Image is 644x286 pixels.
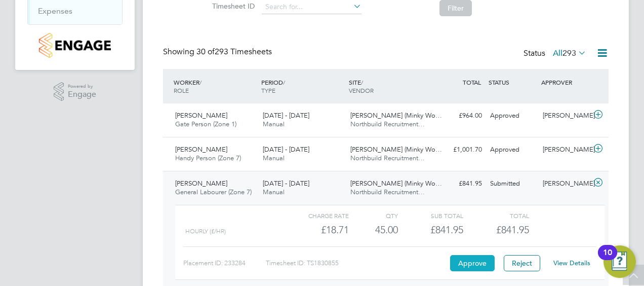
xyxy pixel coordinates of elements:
[350,111,442,120] span: [PERSON_NAME] (Minky Wo…
[524,47,588,61] div: Status
[263,145,309,154] span: [DATE] - [DATE]
[496,224,529,236] span: £841.95
[486,141,539,158] div: Approved
[346,73,434,99] div: SITE
[263,179,309,188] span: [DATE] - [DATE]
[433,141,486,158] div: £1,001.70
[199,78,202,86] span: /
[175,179,227,188] span: [PERSON_NAME]
[284,222,349,238] div: £18.71
[196,47,272,57] span: 293 Timesheets
[263,188,285,196] span: Manual
[350,179,442,188] span: [PERSON_NAME] (Minky Wo…
[175,154,241,162] span: Handy Person (Zone 7)
[361,78,363,86] span: /
[349,222,398,238] div: 45.00
[463,78,481,86] span: TOTAL
[398,222,463,238] div: £841.95
[539,141,591,158] div: [PERSON_NAME]
[284,209,349,222] div: Charge rate
[349,86,374,94] span: VENDOR
[68,90,96,99] span: Engage
[463,209,529,222] div: Total
[433,108,486,124] div: £964.00
[450,255,495,271] button: Approve
[39,33,110,58] img: countryside-properties-logo-retina.png
[259,73,346,99] div: PERIOD
[263,111,309,120] span: [DATE] - [DATE]
[175,188,252,196] span: General Labourer (Zone 7)
[68,82,96,91] span: Powered by
[486,175,539,192] div: Submitted
[433,175,486,192] div: £841.95
[183,255,266,271] div: Placement ID: 233284
[350,120,425,128] span: Northbuild Recruitment…
[553,259,590,267] a: View Details
[54,82,97,101] a: Powered byEngage
[562,48,576,58] span: 293
[539,108,591,124] div: [PERSON_NAME]
[163,47,274,57] div: Showing
[603,253,612,266] div: 10
[175,111,227,120] span: [PERSON_NAME]
[349,209,398,222] div: QTY
[486,73,539,91] div: STATUS
[175,120,236,128] span: Gate Person (Zone 1)
[539,175,591,192] div: [PERSON_NAME]
[263,120,285,128] span: Manual
[539,73,591,91] div: APPROVER
[486,108,539,124] div: Approved
[38,6,72,16] a: Expenses
[185,228,226,235] span: Hourly (£/HR)
[350,154,425,162] span: Northbuild Recruitment…
[171,73,259,99] div: WORKER
[196,47,215,57] span: 30 of
[175,145,227,154] span: [PERSON_NAME]
[553,48,586,58] label: All
[350,145,442,154] span: [PERSON_NAME] (Minky Wo…
[261,86,275,94] span: TYPE
[27,33,123,58] a: Go to home page
[350,188,425,196] span: Northbuild Recruitment…
[266,255,448,271] div: Timesheet ID: TS1830855
[263,154,285,162] span: Manual
[603,245,636,278] button: Open Resource Center, 10 new notifications
[209,2,255,11] label: Timesheet ID
[174,86,189,94] span: ROLE
[398,209,463,222] div: Sub Total
[283,78,285,86] span: /
[504,255,540,271] button: Reject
